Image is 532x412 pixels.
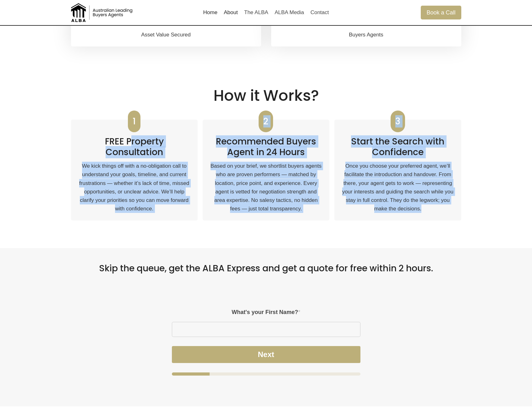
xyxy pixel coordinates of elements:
[279,30,454,39] div: Buyers Agents
[79,30,254,39] div: Asset Value Secured
[200,5,332,20] nav: Primary Navigation
[71,87,461,105] h2: How it Works?
[391,111,405,132] mark: 3
[241,5,271,20] a: The ALBA
[79,131,190,157] h2: FREE Property Consultation
[221,5,241,20] a: About
[259,111,273,132] mark: 2
[71,263,461,274] h2: Skip the queue, get the ALBA Express and get a quote for free within 2 hours.
[210,131,322,157] h2: Recommended Buyers Agent in 24 Hours
[210,162,322,213] p: Based on your brief, we shortlist buyers agents who are proven performers — matched by location, ...
[342,162,453,213] p: Once you choose your preferred agent, we’ll facilitate the introduction and handover. From there,...
[128,111,140,132] mark: 1
[172,346,360,363] button: Next
[71,3,134,22] img: Australian Leading Buyers Agents
[271,5,307,20] a: ALBA Media
[172,309,360,316] label: What's your First Name?
[79,162,190,213] p: We kick things off with a no-obligation call to understand your goals, timeline, and current frus...
[421,6,461,19] a: Book a Call
[200,5,221,20] a: Home
[307,5,332,20] a: Contact
[342,131,453,157] h2: Start the Search with Confidence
